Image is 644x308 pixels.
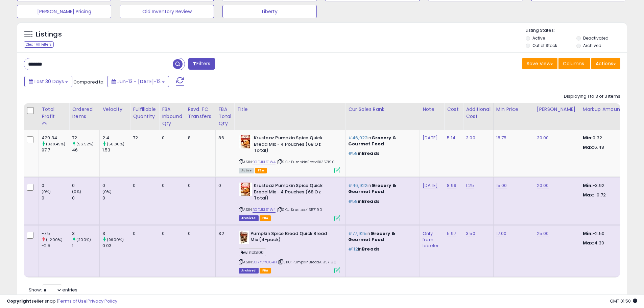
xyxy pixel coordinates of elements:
[348,231,414,243] p: in
[76,141,94,147] small: (56.52%)
[58,298,87,304] a: Terms of Use
[591,58,620,69] button: Actions
[46,237,63,242] small: (-200%)
[188,135,211,141] div: 8
[133,106,156,120] div: Fulfillable Quantity
[447,230,456,237] a: 5.97
[583,192,595,198] strong: Max:
[72,106,97,120] div: Ordered Items
[133,135,154,141] div: 72
[188,58,215,70] button: Filters
[447,106,460,113] div: Cost
[348,150,358,157] span: #58
[583,144,639,150] p: 6.48
[583,35,609,41] label: Deactivated
[7,298,31,304] strong: Copyright
[583,182,593,189] strong: Min:
[583,135,639,141] p: 0.32
[72,135,99,141] div: 72
[254,183,336,203] b: Krusteaz Pumpkin Spice Quick Bread Mix - 4 Pouches (68 Oz Total)
[526,27,627,34] p: Listing States:
[107,76,169,87] button: Jun-13 - [DATE]-12
[162,183,180,189] div: 0
[102,183,130,189] div: 0
[162,106,182,127] div: FBA inbound Qty
[583,106,641,113] div: Markup Amount
[496,106,531,113] div: Min Price
[532,43,557,48] label: Out of Stock
[496,135,507,141] a: 18.75
[348,150,414,157] p: in
[24,41,54,48] div: Clear All Filters
[362,246,380,252] span: Breads
[583,230,593,237] strong: Min:
[537,135,549,141] a: 30.00
[255,168,267,173] span: FBA
[72,183,99,189] div: 0
[466,182,474,189] a: 1.25
[348,183,414,195] p: in
[46,141,65,147] small: (339.45%)
[34,78,64,85] span: Last 30 Days
[29,287,77,293] span: Show: entries
[278,259,336,265] span: | SKU: PumpkinBreadA1357190
[102,189,112,194] small: (0%)
[563,60,584,67] span: Columns
[348,135,367,141] span: #46,922
[277,159,335,165] span: | SKU: PumpkinBreadB1357190
[583,144,595,150] strong: Max:
[447,135,455,141] a: 5.14
[42,189,51,194] small: (0%)
[42,147,69,153] div: 97.7
[348,198,414,205] p: in
[72,189,81,194] small: (0%)
[277,207,322,212] span: | SKU: Krusteaz1357190
[253,207,276,213] a: B0DJKL91W4
[583,231,639,237] p: -2.50
[362,150,380,157] span: Breads
[348,230,395,243] span: Grocery & Gourmet Food
[253,259,277,265] a: B07Y7YC64H
[496,182,507,189] a: 15.00
[537,182,549,189] a: 20.00
[72,243,99,249] div: 1
[107,141,124,147] small: (56.86%)
[42,231,69,237] div: -7.5
[42,106,66,120] div: Total Profit
[348,230,366,237] span: #77,925
[423,106,441,113] div: Note
[348,106,417,113] div: Cur Sales Rank
[102,106,127,113] div: Velocity
[36,30,62,39] h5: Listings
[162,231,180,237] div: 0
[362,198,380,205] span: Breads
[239,135,340,172] div: ASIN:
[348,182,367,189] span: #46,922
[423,230,439,249] a: Only from labeler
[254,135,336,156] b: Krusteaz Pumpkin Spice Quick Bread Mix - 4 Pouches (68 Oz Total)
[88,298,117,304] a: Privacy Policy
[348,182,396,195] span: Grocery & Gourmet Food
[522,58,557,69] button: Save View
[218,183,229,189] div: 0
[239,215,258,221] span: Listings that have been deleted from Seller Central
[348,135,414,147] p: in
[102,231,130,237] div: 3
[42,243,69,249] div: -2.5
[42,135,69,141] div: 429.34
[564,93,620,100] div: Displaying 1 to 3 of 3 items
[237,106,342,113] div: Title
[102,243,130,249] div: 0.03
[239,135,252,148] img: 51f1uB5Ai0L._SL40_.jpg
[239,168,254,173] span: All listings currently available for purchase on Amazon
[7,298,117,305] div: seller snap | |
[42,195,69,201] div: 0
[72,195,99,201] div: 0
[496,230,507,237] a: 17.00
[532,35,545,41] label: Active
[466,135,475,141] a: 3.00
[133,231,154,237] div: 0
[348,246,414,252] p: in
[72,147,99,153] div: 46
[239,183,252,196] img: 51f1uB5Ai0L._SL40_.jpg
